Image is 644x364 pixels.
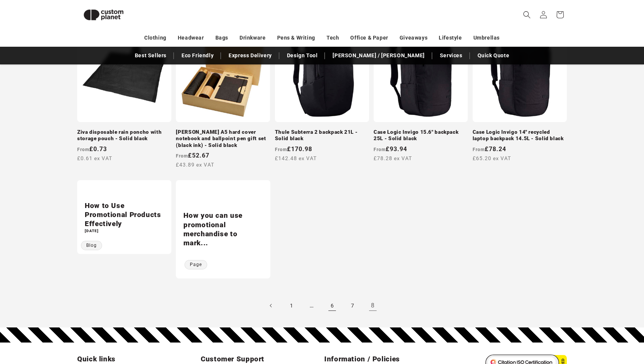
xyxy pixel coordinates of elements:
a: Services [436,49,466,62]
img: Custom Planet [77,3,130,27]
a: Umbrellas [473,31,500,44]
a: Office & Paper [350,31,388,44]
nav: Pagination [77,297,567,314]
a: Case Logic Invigo 14" recycled laptop backpack 14.5L - Solid black [473,129,567,142]
a: Quick Quote [474,49,513,62]
a: [PERSON_NAME] A5 hard cover notebook and ballpoint pen gift set (black ink) - Solid black [176,129,270,149]
a: Clothing [144,31,166,44]
a: Bags [215,31,228,44]
a: Page 6 [324,297,340,314]
a: Case Logic Invigo 15.6" backpack 25L - Solid black [374,129,468,142]
a: [PERSON_NAME] / [PERSON_NAME] [329,49,428,62]
a: Thule Subterra 2 backpack 21L - Solid black [275,129,369,142]
h2: Customer Support [201,355,320,364]
span: … [304,297,320,314]
summary: Search [519,6,535,23]
a: Headwear [178,31,204,44]
a: Best Sellers [131,49,170,62]
a: Design Tool [283,49,322,62]
a: Page 1 [283,297,300,314]
h2: Quick links [77,355,196,364]
a: Page 8 [365,297,381,314]
a: Eco Friendly [178,49,217,62]
a: How you can use promotional merchandise to mark... [183,211,262,248]
a: Tech [327,31,339,44]
a: Ziva disposable rain poncho with storage pouch - Solid black [77,129,171,142]
a: Pens & Writing [277,31,315,44]
a: Drinkware [240,31,266,44]
a: Express Delivery [225,49,276,62]
iframe: Chat Widget [515,283,644,364]
h2: Information / Policies [324,355,443,364]
a: Previous page [263,297,279,314]
a: Lifestyle [439,31,462,44]
a: How to Use Promotional Products Effectively [85,201,164,229]
a: Page 7 [344,297,361,314]
a: Giveaways [400,31,427,44]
